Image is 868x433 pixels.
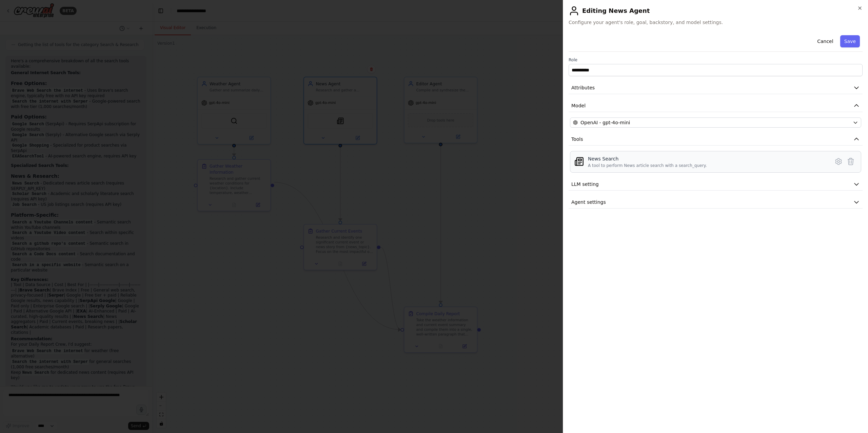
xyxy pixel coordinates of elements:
button: Save [840,35,860,47]
div: A tool to perform News article search with a search_query. [588,163,707,168]
span: Agent settings [571,199,606,205]
button: Model [569,100,863,112]
span: LLM setting [571,181,599,188]
button: Delete tool [845,155,857,168]
span: Model [571,102,586,109]
button: Configure tool [832,155,845,168]
button: Tools [569,133,863,146]
span: Attributes [571,84,595,91]
span: Tools [571,136,583,143]
button: Attributes [569,82,863,94]
button: Cancel [813,35,837,47]
span: OpenAI - gpt-4o-mini [580,119,630,126]
label: Role [569,57,863,63]
img: SerplyNewsSearchTool [574,157,584,166]
button: Agent settings [569,196,863,209]
h2: Editing News Agent [569,5,863,16]
div: News Search [588,155,707,162]
button: LLM setting [569,178,863,191]
button: OpenAI - gpt-4o-mini [570,117,861,128]
span: Configure your agent's role, goal, backstory, and model settings. [569,19,863,26]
